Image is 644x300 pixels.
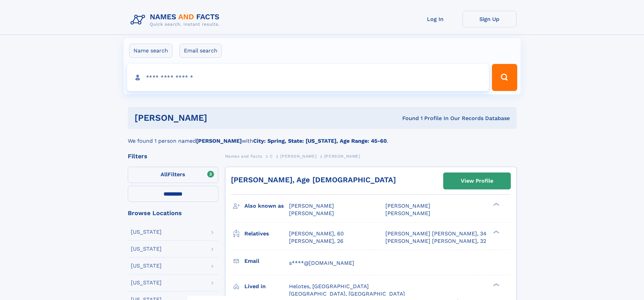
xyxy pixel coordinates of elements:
input: search input [127,64,489,91]
a: Sign Up [462,11,517,27]
span: All [161,171,168,178]
a: View Profile [444,173,510,189]
div: [US_STATE] [131,280,162,285]
span: [PERSON_NAME] [289,203,334,209]
span: [PERSON_NAME] [280,154,316,159]
h3: Also known as [244,200,289,212]
img: Logo Names and Facts [128,11,225,29]
a: [PERSON_NAME] [280,152,316,160]
a: [PERSON_NAME] [PERSON_NAME], 32 [385,237,486,245]
div: [US_STATE] [131,246,162,252]
div: View Profile [461,173,493,189]
a: [PERSON_NAME], 26 [289,237,343,245]
div: [US_STATE] [131,229,162,235]
label: Filters [128,167,218,183]
button: Search Button [492,64,517,91]
a: Log In [408,11,462,27]
span: [PERSON_NAME] [289,210,334,216]
h1: [PERSON_NAME] [135,114,305,122]
div: ❯ [492,282,500,287]
h3: Email [244,255,289,267]
div: We found 1 person named with . [128,129,517,145]
label: Name search [129,44,172,58]
span: [PERSON_NAME] [385,203,430,209]
b: City: Spring, State: [US_STATE], Age Range: 45-60 [253,138,387,144]
span: [PERSON_NAME] [385,210,430,216]
b: [PERSON_NAME] [196,138,242,144]
div: ❯ [492,230,500,234]
a: Names and Facts [225,152,262,160]
a: [PERSON_NAME], Age [DEMOGRAPHIC_DATA] [231,176,396,184]
div: [US_STATE] [131,263,162,269]
a: [PERSON_NAME] [PERSON_NAME], 34 [385,230,486,237]
div: Found 1 Profile In Our Records Database [305,115,510,122]
h3: Lived in [244,281,289,292]
span: C [270,154,273,159]
span: [GEOGRAPHIC_DATA], [GEOGRAPHIC_DATA] [289,291,405,297]
h3: Relatives [244,228,289,239]
div: Filters [128,153,218,159]
span: [PERSON_NAME] [324,154,360,159]
a: [PERSON_NAME], 60 [289,230,344,237]
div: ❯ [492,202,500,207]
a: C [270,152,273,160]
label: Email search [180,44,222,58]
div: Browse Locations [128,210,218,216]
span: Helotes, [GEOGRAPHIC_DATA] [289,283,369,290]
